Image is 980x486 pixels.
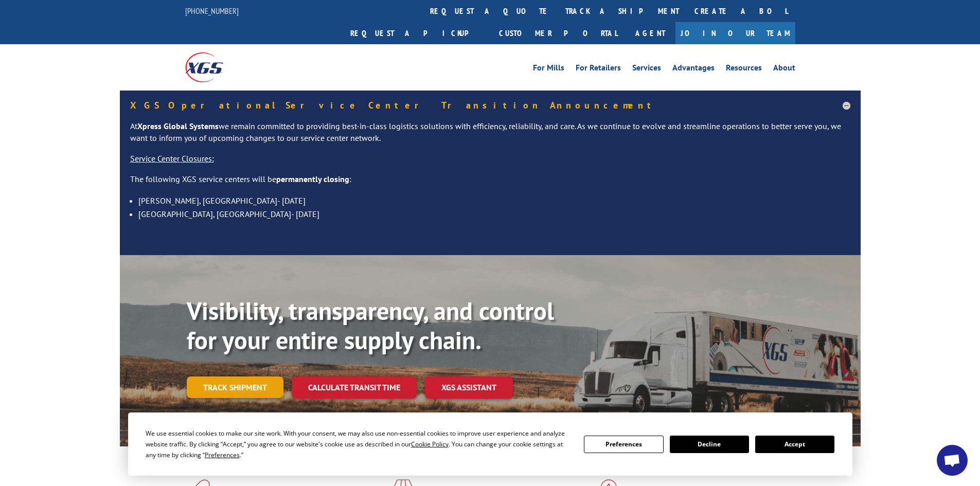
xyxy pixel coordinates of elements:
div: We use essential cookies to make our site work. With your consent, we may also use non-essential ... [146,428,572,460]
button: Decline [670,436,749,453]
strong: Xpress Global Systems [137,121,219,131]
button: Accept [755,436,834,453]
a: Open chat [937,445,968,476]
a: Customer Portal [491,22,625,44]
span: Preferences [205,451,240,459]
p: The following XGS service centers will be : [130,173,850,194]
a: About [773,64,795,75]
span: Cookie Policy [411,440,449,448]
h5: XGS Operational Service Center Transition Announcement [130,101,850,110]
u: Service Center Closures: [130,153,214,164]
b: Visibility, transparency, and control for your entire supply chain. [187,295,554,356]
a: XGS ASSISTANT [425,376,513,399]
a: Resources [726,64,762,75]
p: At we remain committed to providing best-in-class logistics solutions with efficiency, reliabilit... [130,120,850,153]
li: [GEOGRAPHIC_DATA], [GEOGRAPHIC_DATA]- [DATE] [138,207,850,221]
a: Join Our Team [675,22,795,44]
div: Cookie Consent Prompt [128,412,852,476]
a: Track shipment [187,376,283,398]
strong: permanently closing [276,174,349,184]
a: [PHONE_NUMBER] [185,6,239,16]
a: Advantages [672,64,715,75]
li: [PERSON_NAME], [GEOGRAPHIC_DATA]- [DATE] [138,194,850,207]
a: For Mills [533,64,564,75]
a: Services [632,64,661,75]
a: Request a pickup [343,22,491,44]
a: Agent [625,22,675,44]
a: For Retailers [576,64,621,75]
a: Calculate transit time [292,376,417,399]
button: Preferences [584,436,663,453]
